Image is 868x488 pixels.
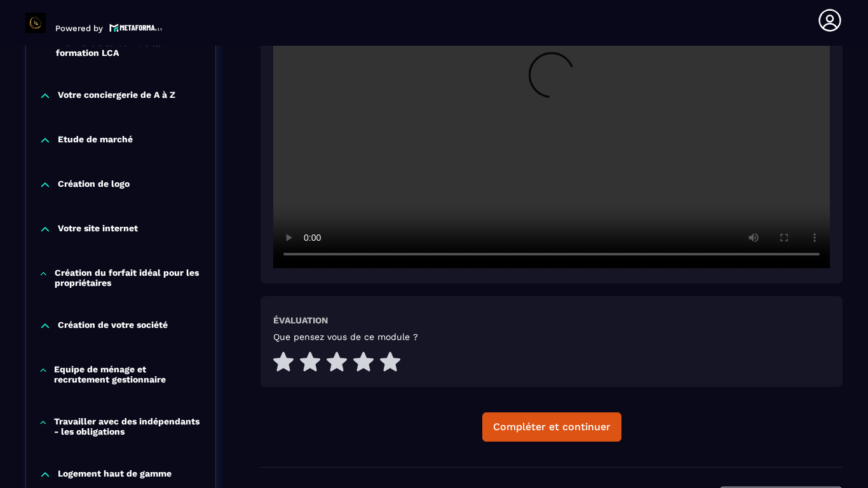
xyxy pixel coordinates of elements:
[55,24,103,33] p: Powered by
[58,90,175,102] p: Votre conciergerie de A à Z
[54,416,203,437] p: Travailler avec des indépendants - les obligations
[109,22,163,33] img: logo
[58,320,168,332] p: Création de votre société
[25,13,46,33] img: logo-branding
[273,332,418,342] h5: Que pensez vous de ce module ?
[482,412,621,442] button: Compléter et continuer
[55,268,203,288] p: Création du forfait idéal pour les propriétaires
[58,134,133,147] p: Etude de marché
[54,364,203,384] p: Equipe de ménage et recrutement gestionnaire
[58,468,172,481] p: Logement haut de gamme
[493,421,611,433] div: Compléter et continuer
[56,37,203,58] p: Bienvenue au sein de la formation LCA
[273,315,328,325] h6: Évaluation
[58,223,138,236] p: Votre site internet
[58,179,130,191] p: Création de logo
